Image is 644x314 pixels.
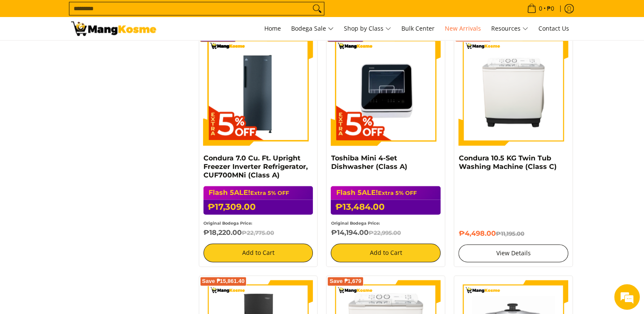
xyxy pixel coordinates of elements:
span: ₱0 [546,6,555,11]
span: 0 [538,6,544,11]
div: Chat with us now [44,48,143,59]
span: Contact Us [538,24,569,32]
h6: ₱14,194.00 [331,228,441,237]
a: Toshiba Mini 4-Set Dishwasher (Class A) [331,154,407,171]
h6: ₱17,309.00 [203,200,313,214]
a: Shop by Class [340,17,395,40]
a: Bodega Sale [287,17,338,40]
span: Bulk Center [401,24,435,32]
textarea: Type your message and hit 'Enter' [4,217,162,247]
del: ₱22,995.00 [368,229,401,236]
img: New Arrivals: Fresh Release from The Premium Brands l Mang Kosme [71,21,156,36]
button: Search [310,2,324,15]
h6: ₱18,220.00 [203,228,313,237]
h6: ₱13,484.00 [331,200,441,214]
button: Add to Cart [331,243,441,262]
img: Toshiba Mini 4-Set Dishwasher (Class A) [331,36,441,146]
small: Original Bodega Price: [331,221,380,226]
span: • [524,4,557,13]
span: Home [264,24,281,32]
span: Save ₱1,679 [329,279,361,284]
a: Bulk Center [397,17,439,40]
a: Home [260,17,285,40]
a: Resources [487,17,532,40]
div: Minimize live chat window [140,4,160,25]
span: Resources [491,23,528,34]
span: We're online! [49,100,117,186]
button: Add to Cart [203,243,313,262]
img: Condura 7.0 Cu. Ft. Upright Freezer Inverter Refrigerator, CUF700MNi (Class A) [203,36,313,146]
span: New Arrivals [445,24,481,32]
nav: Main Menu [165,17,573,40]
img: Condura 10.5 KG Twin Tub Washing Machine (Class C) [458,36,568,146]
span: Shop by Class [344,23,391,34]
small: Original Bodega Price: [203,221,252,226]
a: New Arrivals [441,17,485,40]
span: Save ₱15,861.40 [202,279,245,284]
h6: ₱4,498.00 [458,229,568,238]
del: ₱22,775.00 [242,229,274,236]
a: Condura 7.0 Cu. Ft. Upright Freezer Inverter Refrigerator, CUF700MNi (Class A) [203,154,308,179]
a: View Details [458,244,568,262]
a: Contact Us [534,17,573,40]
span: Bodega Sale [291,23,334,34]
del: ₱11,195.00 [495,230,524,237]
a: Condura 10.5 KG Twin Tub Washing Machine (Class C) [458,154,556,171]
